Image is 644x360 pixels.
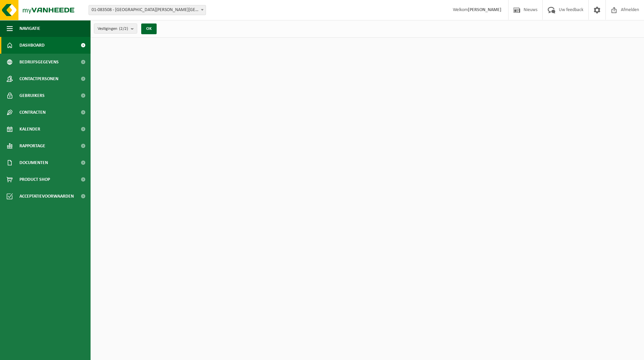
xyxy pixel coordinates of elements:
span: Documenten [19,154,48,171]
span: Gebruikers [19,87,45,104]
span: Bedrijfsgegevens [19,54,59,70]
span: Acceptatievoorwaarden [19,188,74,205]
button: Vestigingen(2/2) [94,23,137,34]
span: Navigatie [19,20,40,37]
span: 01-083508 - CLAYTON BELGIUM NV - BORNEM [89,5,206,15]
span: Contactpersonen [19,70,58,87]
span: Kalender [19,121,40,138]
span: Rapportage [19,138,45,154]
count: (2/2) [119,27,128,31]
span: Contracten [19,104,46,121]
span: Vestigingen [98,24,128,34]
span: 01-083508 - CLAYTON BELGIUM NV - BORNEM [89,5,206,15]
strong: [PERSON_NAME] [468,7,501,12]
span: Dashboard [19,37,45,54]
button: OK [141,23,157,34]
span: Product Shop [19,171,50,188]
